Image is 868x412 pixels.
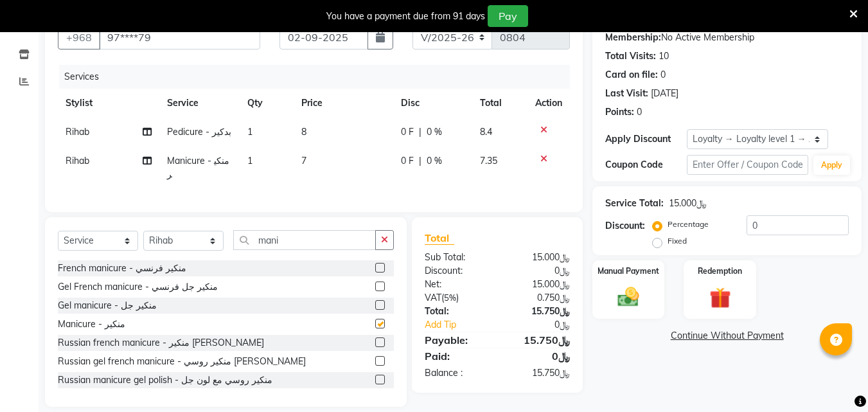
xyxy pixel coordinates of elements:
[99,25,260,49] input: Search by Name/Mobile/Email/Code
[497,348,580,364] div: ﷼0
[605,31,849,44] div: No Active Membership
[527,89,570,118] th: Action
[415,332,497,348] div: Payable:
[480,126,492,138] span: 8.4
[605,219,645,233] div: Discount:
[401,125,414,139] span: 0 F
[444,292,456,303] span: 5%
[66,155,89,166] span: Rihab
[301,155,306,166] span: 7
[511,318,580,332] div: ﷼0
[427,125,442,139] span: 0 %
[497,291,580,305] div: ﷼0.750
[660,68,666,82] div: 0
[415,264,497,278] div: Discount:
[598,265,659,277] label: Manual Payment
[247,126,252,138] span: 1
[605,68,658,82] div: Card on file:
[58,25,100,49] button: +968
[651,87,678,100] div: [DATE]
[58,262,186,275] div: French manicure - منكير فرنسي
[605,132,686,146] div: Apply Discount
[605,31,661,44] div: Membership:
[611,285,646,309] img: _cash.svg
[415,278,497,291] div: Net:
[326,10,485,23] div: You have a payment due from 91 days
[480,155,497,166] span: 7.35
[488,5,528,27] button: Pay
[159,89,240,118] th: Service
[58,299,157,312] div: Gel manicure - منكير جل
[698,265,742,277] label: Redemption
[240,89,294,118] th: Qty
[58,355,306,368] div: Russian gel french manicure - منكير روسي [PERSON_NAME]
[605,197,664,210] div: Service Total:
[425,292,441,303] span: VAT
[301,126,306,138] span: 8
[605,49,656,63] div: Total Visits:
[497,278,580,291] div: ﷼15.000
[167,155,229,180] span: Manicure - منكير
[66,126,89,138] span: Rihab
[58,318,125,331] div: Manicure - منكير
[415,305,497,318] div: Total:
[595,329,859,343] a: Continue Without Payment
[294,89,393,118] th: Price
[427,154,442,168] span: 0 %
[703,285,738,311] img: _gift.svg
[58,373,272,387] div: Russian manicure gel polish - منكير روسي مع لون جل
[497,366,580,380] div: ﷼15.750
[659,49,669,63] div: 10
[415,348,497,364] div: Paid:
[247,155,252,166] span: 1
[497,251,580,264] div: ﷼15.000
[497,305,580,318] div: ﷼15.750
[425,231,454,245] span: Total
[58,336,264,350] div: Russian french manicure - منكير [PERSON_NAME]
[167,126,231,138] span: Pedicure - بدكير
[497,264,580,278] div: ﷼0
[669,197,707,210] div: ﷼15.000
[58,280,218,294] div: Gel French manicure - منكير جل فرنسي
[687,155,808,175] input: Enter Offer / Coupon Code
[813,156,850,175] button: Apply
[415,291,497,305] div: ( )
[233,230,376,250] input: Search or Scan
[401,154,414,168] span: 0 F
[419,154,421,168] span: |
[668,235,687,247] label: Fixed
[59,65,580,89] div: Services
[58,89,159,118] th: Stylist
[605,87,648,100] div: Last Visit:
[605,158,686,172] div: Coupon Code
[393,89,472,118] th: Disc
[668,219,709,230] label: Percentage
[472,89,528,118] th: Total
[605,105,634,119] div: Points:
[497,332,580,348] div: ﷼15.750
[419,125,421,139] span: |
[637,105,642,119] div: 0
[415,318,511,332] a: Add Tip
[415,251,497,264] div: Sub Total:
[415,366,497,380] div: Balance :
